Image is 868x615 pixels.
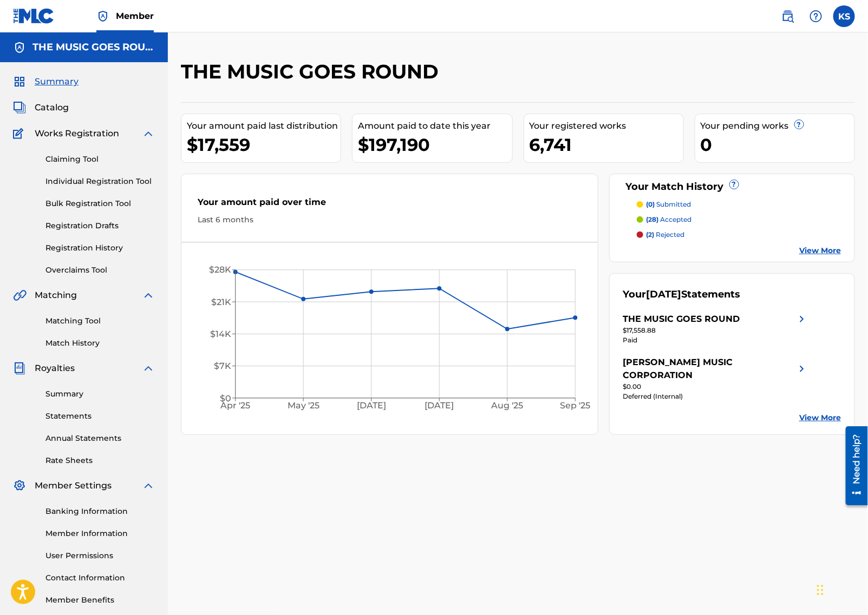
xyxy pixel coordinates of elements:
[45,338,155,349] a: Match History
[45,455,155,466] a: Rate Sheets
[838,422,868,509] iframe: Resource Center
[142,362,155,375] img: expand
[799,412,841,424] a: View More
[425,401,454,411] tspan: [DATE]
[35,289,77,302] span: Matching
[45,550,155,561] a: User Permissions
[210,329,231,339] tspan: $14K
[142,127,155,140] img: expand
[13,479,26,492] img: Member Settings
[45,176,155,187] a: Individual Registration Tool
[45,506,155,517] a: Banking Information
[45,594,155,606] a: Member Benefits
[220,401,250,411] tspan: Apr '25
[647,200,691,209] p: submitted
[35,362,75,375] span: Royalties
[13,75,79,88] a: SummarySummary
[781,10,794,23] img: search
[288,401,319,411] tspan: May '25
[623,356,795,382] div: [PERSON_NAME] MUSIC CORPORATION
[13,101,26,114] img: Catalog
[701,133,854,157] div: 0
[810,10,823,23] img: help
[795,120,804,129] span: ?
[647,215,659,223] span: (28)
[730,180,739,189] span: ?
[35,127,119,140] span: Works Registration
[45,315,155,327] a: Matching Tool
[357,401,386,411] tspan: [DATE]
[833,5,855,27] div: User Menu
[13,101,69,114] a: CatalogCatalog
[623,356,808,401] a: [PERSON_NAME] MUSIC CORPORATIONright chevron icon$0.00Deferred (Internal)
[530,133,683,157] div: 6,741
[142,479,155,492] img: expand
[45,198,155,209] a: Bulk Registration Tool
[623,392,808,401] div: Deferred (Internal)
[45,220,155,232] a: Registration Drafts
[13,127,27,140] img: Works Registration
[214,361,231,372] tspan: $7K
[647,288,682,300] span: [DATE]
[13,8,55,24] img: MLC Logo
[637,200,841,209] a: (0) submitted
[35,479,112,492] span: Member Settings
[623,313,740,326] div: THE MUSIC GOES ROUND
[45,572,155,584] a: Contact Information
[637,215,841,224] a: (28) accepted
[647,230,685,240] p: rejected
[181,59,444,84] h2: THE MUSIC GOES ROUND
[211,297,231,307] tspan: $21K
[45,242,155,254] a: Registration History
[647,230,655,239] span: (2)
[358,120,512,133] div: Amount paid to date this year
[795,356,808,382] img: right chevron icon
[220,393,231,404] tspan: $0
[530,120,683,133] div: Your registered works
[45,154,155,165] a: Claiming Tool
[45,528,155,539] a: Member Information
[623,382,808,392] div: $0.00
[13,289,27,302] img: Matching
[13,41,26,54] img: Accounts
[701,120,854,133] div: Your pending works
[647,200,655,208] span: (0)
[817,574,824,606] div: Slepen
[45,411,155,422] a: Statements
[35,101,69,114] span: Catalog
[13,362,26,375] img: Royalties
[187,120,341,133] div: Your amount paid last distribution
[358,133,512,157] div: $197,190
[777,5,799,27] a: Public Search
[647,215,692,224] p: accepted
[45,433,155,444] a: Annual Statements
[623,180,841,194] div: Your Match History
[623,335,808,345] div: Paid
[142,289,155,302] img: expand
[96,10,109,23] img: Top Rightsholder
[799,245,841,256] a: View More
[35,75,79,88] span: Summary
[814,563,868,615] div: Chatwidget
[198,196,582,214] div: Your amount paid over time
[491,401,524,411] tspan: Aug '25
[623,313,808,345] a: THE MUSIC GOES ROUNDright chevron icon$17,558.88Paid
[45,388,155,400] a: Summary
[814,563,868,615] iframe: Chat Widget
[45,264,155,276] a: Overclaims Tool
[561,401,591,411] tspan: Sep '25
[116,10,154,22] span: Member
[198,214,582,226] div: Last 6 months
[13,75,26,88] img: Summary
[805,5,827,27] div: Help
[795,313,808,326] img: right chevron icon
[623,287,741,302] div: Your Statements
[32,41,155,54] h5: THE MUSIC GOES ROUND
[623,326,808,335] div: $17,558.88
[209,265,231,275] tspan: $28K
[637,230,841,240] a: (2) rejected
[187,133,341,157] div: $17,559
